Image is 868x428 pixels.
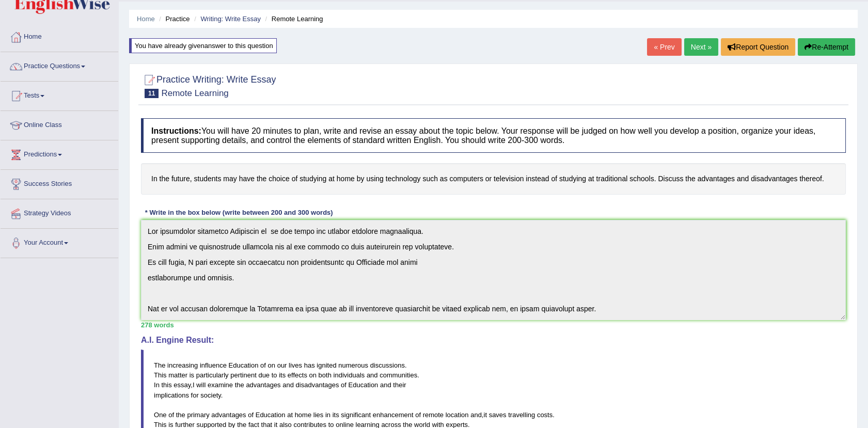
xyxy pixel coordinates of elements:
[263,14,323,24] li: Remote Learning
[1,23,118,49] a: Home
[196,371,229,379] span: particularly
[393,381,406,389] span: their
[260,361,266,369] span: of
[200,15,261,23] a: Writing: Write Essay
[248,411,254,419] span: of
[325,411,330,419] span: in
[470,411,482,419] span: and
[317,361,336,369] span: ignited
[151,126,201,135] b: Instructions:
[154,391,189,399] span: implications
[380,371,417,379] span: communities
[289,361,302,369] span: lives
[145,89,159,98] span: 11
[230,371,257,379] span: pertinent
[684,38,718,56] a: Next »
[193,381,195,389] span: I
[154,371,167,379] span: This
[200,391,221,399] span: society
[288,371,307,379] span: effects
[1,140,118,166] a: Predictions
[258,371,270,379] span: due
[196,381,206,389] span: will
[287,411,293,419] span: at
[256,411,286,419] span: Education
[295,411,312,419] span: home
[187,411,209,419] span: primary
[200,361,227,369] span: influence
[309,371,316,379] span: on
[208,381,233,389] span: examine
[370,361,405,369] span: discussions
[1,52,118,78] a: Practice Questions
[154,411,167,419] span: One
[1,111,118,137] a: Online Class
[129,38,277,53] div: You have already given answer to this question
[348,381,378,389] span: Education
[154,361,165,369] span: The
[341,411,371,419] span: significant
[380,381,391,389] span: and
[168,411,174,419] span: of
[141,208,337,217] div: * Write in the box below (write between 200 and 300 words)
[373,411,414,419] span: enhancement
[313,411,324,419] span: lies
[319,371,332,379] span: both
[1,229,118,255] a: Your Account
[266,361,268,369] span: Possible typo: you repeated a whitespace (did you mean: )
[1,82,118,107] a: Tests
[235,381,244,389] span: the
[367,371,378,379] span: and
[508,411,535,419] span: travelling
[154,381,160,389] span: In
[423,411,444,419] span: remote
[489,411,507,419] span: saves
[141,72,276,98] h2: Practice Writing: Write Essay
[279,371,286,379] span: its
[1,170,118,196] a: Success Stories
[168,371,187,379] span: matter
[721,38,795,56] button: Report Question
[798,38,855,56] button: Re-Attempt
[190,371,194,379] span: is
[304,361,315,369] span: has
[483,411,487,419] span: it
[282,381,294,389] span: and
[338,361,368,369] span: numerous
[161,88,228,98] small: Remote Learning
[333,411,339,419] span: its
[176,411,185,419] span: the
[141,336,846,345] h4: A.I. Engine Result:
[268,361,275,369] span: on
[446,411,469,419] span: location
[141,118,846,153] h4: You will have 20 minutes to plan, write and revise an essay about the topic below. Your response ...
[334,371,365,379] span: individuals
[647,38,681,56] a: « Prev
[341,381,346,389] span: of
[272,371,277,379] span: to
[246,381,280,389] span: advantages
[229,361,259,369] span: Education
[1,199,118,225] a: Strategy Videos
[167,361,198,369] span: increasing
[415,411,421,419] span: of
[141,320,846,330] div: 278 words
[277,361,287,369] span: our
[161,381,171,389] span: this
[537,411,553,419] span: costs
[173,381,191,389] span: essay
[156,14,190,24] li: Practice
[141,163,846,195] h4: In the future, students may have the choice of studying at home by using technology such as compu...
[191,391,199,399] span: for
[296,381,339,389] span: disadvantages
[211,411,246,419] span: advantages
[137,15,155,23] a: Home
